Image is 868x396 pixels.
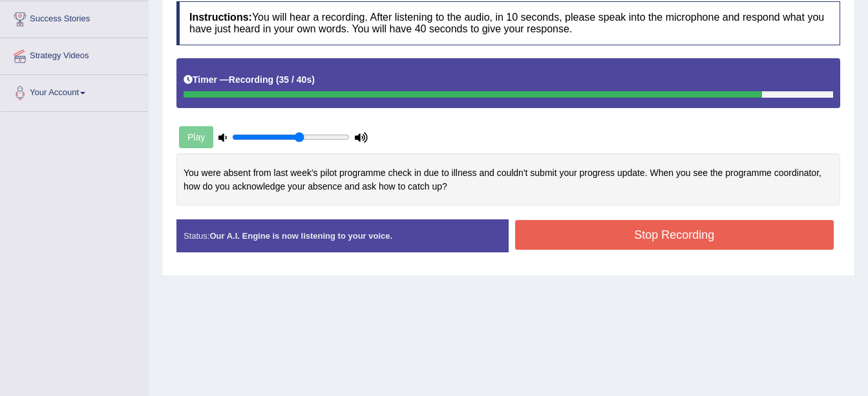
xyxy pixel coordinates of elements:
[176,1,840,45] h4: You will hear a recording. After listening to the audio, in 10 seconds, please speak into the mic...
[189,12,252,23] b: Instructions:
[184,75,315,85] h5: Timer —
[1,75,148,107] a: Your Account
[312,74,315,85] b: )
[176,153,840,206] div: You were absent from last week's pilot programme check in due to illness and couldn't submit your...
[1,1,148,34] a: Success Stories
[1,38,148,71] a: Strategy Videos
[176,219,509,252] div: Status:
[276,74,279,85] b: (
[279,74,312,85] b: 35 / 40s
[515,220,834,250] button: Stop Recording
[229,74,273,85] b: Recording
[209,231,392,241] strong: Our A.I. Engine is now listening to your voice.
